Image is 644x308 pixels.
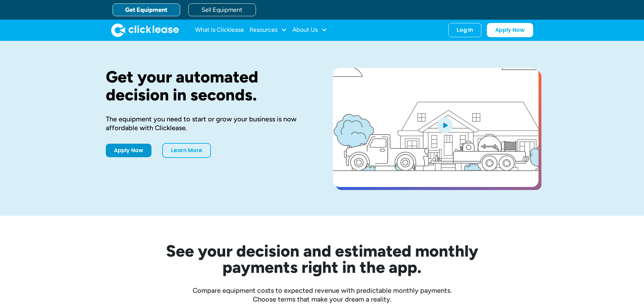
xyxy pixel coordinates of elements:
a: What Is Clicklease [195,23,244,37]
a: Apply Now [487,23,533,37]
h2: See your decision and estimated monthly payments right in the app. [133,243,511,275]
a: open lightbox [333,68,539,187]
a: Learn More [162,143,211,158]
a: Get Equipment [113,3,180,16]
img: Clicklease logo [111,23,179,37]
div: Log In [457,27,473,33]
a: home [111,23,179,37]
div: The equipment you need to start or grow your business is now affordable with Clicklease. [106,115,311,132]
h1: Get your automated decision in seconds. [106,68,311,104]
a: Sell Equipment [188,3,256,16]
a: Apply Now [106,144,151,157]
img: Blue play button logo on a light blue circular background [436,116,454,135]
div: Compare equipment costs to expected revenue with predictable monthly payments. Choose terms that ... [106,286,539,304]
div: Resources [249,23,287,37]
div: About Us [292,23,327,37]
